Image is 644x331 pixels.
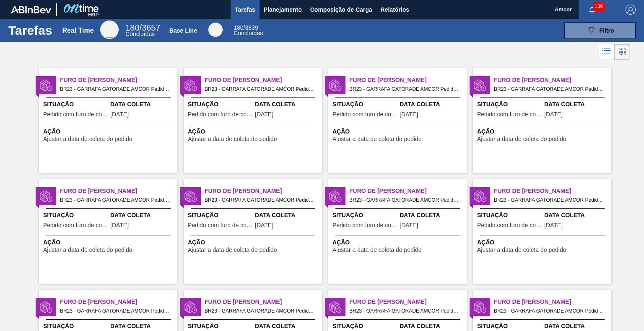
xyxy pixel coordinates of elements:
span: 180 [125,23,139,32]
span: Filtro [600,27,614,34]
span: BR23 - GARRAFA GATORADE AMCOR Pedido - 1988891 [349,306,460,316]
span: Data Coleta [544,322,609,331]
img: status [474,79,486,92]
span: Ação [332,238,465,247]
span: Furo de Coleta [494,187,611,195]
span: 11/08/2025 [110,222,129,228]
span: Situação [188,322,253,331]
span: BR23 - GARRAFA GATORADE AMCOR Pedido - 1970905 [494,195,605,205]
span: BR23 - GARRAFA GATORADE AMCOR Pedido - 1988892 [494,306,605,316]
span: BR23 - GARRAFA GATORADE AMCOR Pedido - 1970904 [349,195,460,205]
span: BR23 - GARRAFA GATORADE AMCOR Pedido - 1988890 [205,306,315,316]
span: Ação [477,238,609,247]
span: Data Coleta [110,100,175,109]
img: status [40,190,52,203]
span: Furo de Coleta [60,298,177,306]
span: BR23 - GARRAFA GATORADE AMCOR Pedido - 1970895 [349,85,460,94]
span: 11/08/2025 [400,111,418,118]
span: / 3839 [234,24,258,31]
span: 13/07/2025 [400,222,418,228]
span: Furo de Coleta [349,298,467,306]
span: Furo de Coleta [494,298,611,306]
span: Pedido com furo de coleta [332,111,397,118]
span: Data Coleta [400,211,465,220]
span: Pedido com furo de coleta [43,111,108,118]
div: Base Line [169,27,197,34]
span: Ajustar a data de coleta do pedido [332,136,422,142]
span: Situação [477,100,542,109]
h1: Tarefas [8,26,52,35]
div: Real Time [125,24,160,37]
span: Relatórios [381,5,409,15]
span: Furo de Coleta [60,76,177,85]
span: BR23 - GARRAFA GATORADE AMCOR Pedido - 1970894 [205,85,315,94]
span: Situação [332,211,397,220]
span: Ajustar a data de coleta do pedido [188,136,277,142]
span: Furo de Coleta [205,76,322,85]
div: Base Line [208,23,223,37]
span: Data Coleta [110,322,175,331]
div: Real Time [62,27,93,34]
span: Pedido com furo de coleta [188,111,253,118]
span: Situação [43,211,108,220]
div: Visão em Cards [614,44,630,60]
button: Filtro [564,22,636,39]
span: 11/08/2025 [544,111,563,118]
span: Furo de Coleta [205,187,322,195]
img: status [184,301,197,313]
span: Data Coleta [255,100,320,109]
span: 11/08/2025 [110,111,129,118]
span: Ação [332,127,465,136]
div: Real Time [100,21,119,39]
span: Tarefas [235,5,255,15]
span: BR23 - GARRAFA GATORADE AMCOR Pedido - 1970896 [494,85,605,94]
span: Situação [188,100,253,109]
span: Furo de Coleta [349,76,467,85]
span: Ajustar a data de coleta do pedido [477,136,566,142]
span: Situação [332,322,397,331]
span: 180 [234,24,243,31]
span: Furo de Coleta [494,76,611,85]
span: Data Coleta [110,211,175,220]
span: BR23 - GARRAFA GATORADE AMCOR Pedido - 1984952 [60,306,171,316]
span: Data Coleta [255,211,320,220]
span: Data Coleta [400,322,465,331]
span: Ajustar a data de coleta do pedido [43,136,132,142]
span: Furo de Coleta [205,298,322,306]
span: Ação [188,127,320,136]
img: status [329,190,342,203]
span: Ajustar a data de coleta do pedido [477,247,566,253]
span: Furo de Coleta [60,187,177,195]
span: Ajustar a data de coleta do pedido [188,247,277,253]
span: Pedido com furo de coleta [477,222,542,228]
span: 13/07/2025 [544,222,563,228]
span: BR23 - GARRAFA GATORADE AMCOR Pedido - 1970898 [205,195,315,205]
span: Ação [477,127,609,136]
img: status [40,79,52,92]
button: Notificações [579,4,605,15]
span: Ajustar a data de coleta do pedido [332,247,422,253]
span: Ação [43,127,175,136]
span: Pedido com furo de coleta [43,222,108,228]
img: status [329,301,342,313]
span: Concluídas [125,31,155,37]
span: Situação [43,322,108,331]
span: Ação [43,238,175,247]
span: Furo de Coleta [349,187,467,195]
div: Visão em Lista [599,44,614,60]
span: 136 [593,2,605,11]
span: Planejamento [264,5,302,15]
span: Pedido com furo de coleta [477,111,542,118]
span: Situação [43,100,108,109]
span: Concluídas [234,30,263,36]
span: BR23 - GARRAFA GATORADE AMCOR Pedido - 1970897 [60,195,171,205]
span: 11/08/2025 [255,222,273,228]
span: Situação [188,211,253,220]
img: status [474,190,486,203]
img: status [474,301,486,313]
img: TNhmsLtSVTkK8tSr43FrP2fwEKptu5GPRR3wAAAABJRU5ErkJggg== [11,6,51,13]
span: Composição de Carga [310,5,372,15]
img: status [329,79,342,92]
span: Ajustar a data de coleta do pedido [43,247,132,253]
span: Situação [477,322,542,331]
